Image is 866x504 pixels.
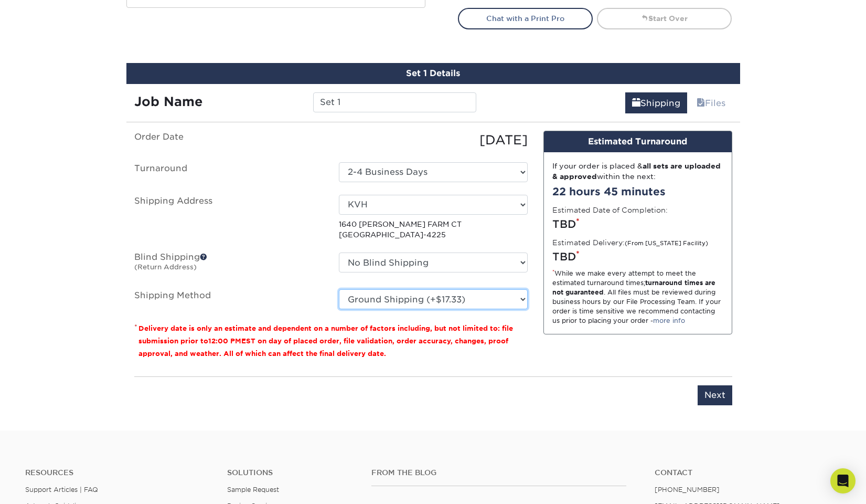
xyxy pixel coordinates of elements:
[552,161,723,182] div: If your order is placed & within the next:
[458,8,593,29] a: Chat with a Print Pro
[552,216,723,232] div: TBD
[655,486,720,493] a: [PHONE_NUMBER]
[552,237,708,248] label: Estimated Delivery:
[552,269,723,325] div: While we make every attempt to meet the estimated turnaround times; . All files must be reviewed ...
[126,253,331,277] label: Blind Shipping
[632,98,640,108] span: shipping
[208,337,241,345] span: 12:00 PM
[313,92,476,112] input: Enter a job name
[126,63,740,84] div: Set 1 Details
[126,131,331,150] label: Order Date
[690,92,732,113] a: Files
[371,468,626,477] h4: From the Blog
[126,162,331,182] label: Turnaround
[625,92,687,113] a: Shipping
[126,289,331,309] label: Shipping Method
[339,219,528,240] p: 1640 [PERSON_NAME] FARM CT [GEOGRAPHIC_DATA]-4225
[830,468,856,493] div: Open Intercom Messenger
[698,385,732,405] input: Next
[552,184,723,199] div: 22 hours 45 minutes
[227,468,356,477] h4: Solutions
[655,468,841,477] a: Contact
[552,205,668,215] label: Estimated Date of Completion:
[625,240,708,247] small: (From [US_STATE] Facility)
[134,94,202,109] strong: Job Name
[779,476,866,504] iframe: Google Customer Reviews
[544,131,732,152] div: Estimated Turnaround
[331,131,536,150] div: [DATE]
[552,249,723,265] div: TBD
[25,486,98,493] a: Support Articles | FAQ
[138,324,513,358] small: Delivery date is only an estimate and dependent on a number of factors including, but not limited...
[25,468,211,477] h4: Resources
[227,486,279,493] a: Sample Request
[126,195,331,240] label: Shipping Address
[697,98,705,108] span: files
[597,8,732,29] a: Start Over
[134,263,197,271] small: (Return Address)
[653,317,685,324] a: more info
